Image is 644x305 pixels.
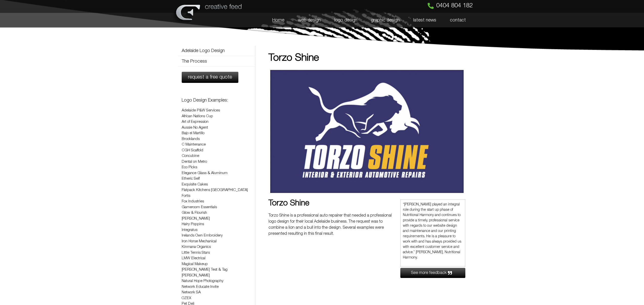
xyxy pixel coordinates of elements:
a: Irelands Own Embroidery [182,234,223,237]
a: OZEX [182,296,191,300]
a: See more feedback [400,268,465,278]
a: [PERSON_NAME] [182,274,210,277]
a: Flatpack Kitchens [GEOGRAPHIC_DATA] [182,188,248,192]
a: Adelaide P&W Services [182,109,220,112]
a: 0404 804 182 [428,3,473,9]
a: Eco Picks [182,166,197,169]
a: Integratus [182,228,197,232]
a: Iron Horse Mechanical [182,240,217,243]
a: web design [291,13,327,28]
a: LMW Electrical [182,256,205,260]
a: Fortis [182,194,190,198]
a: Etheric Self [182,177,200,180]
a: Network Educate Invite [182,285,219,289]
h2: Torzo Shine [268,199,393,207]
a: [PERSON_NAME] Test & Tag [182,268,227,271]
a: request a free quote [182,72,238,83]
a: African Nations Cup [182,114,213,118]
p: “[PERSON_NAME] played an integral role during the start up phase of Nutritional Harmony and conti... [403,202,463,260]
a: Art of Expression [182,120,209,124]
a: Elegance Glass & Aluminum [182,171,227,175]
span: request a free quote [188,75,232,80]
a: contact [443,13,473,28]
a: Little Tennis Stars [182,251,210,254]
h3: Logo Design Examples: [182,98,252,103]
a: Fox Industries [182,200,204,203]
a: Network SA [182,291,201,294]
a: The Process [178,56,256,66]
a: Home [265,13,291,28]
a: C Maintenance [182,143,206,146]
a: Aussie No Agent [182,126,208,129]
a: Concubine [182,154,199,158]
a: Hairy Poppins [182,222,204,226]
span: See more feedback [411,271,447,275]
a: graphic design [364,13,406,28]
nav: Menu [178,45,256,67]
a: Dental on Metro [182,160,207,163]
a: Natural Hope Photography [182,279,223,283]
a: latest news [406,13,443,28]
a: logo design [327,13,364,28]
a: Gameroom Essentials [182,205,217,209]
span: 0404 804 182 [436,3,473,9]
a: Brooklands [182,137,200,141]
p: Torzo Shine is a professional auto repairer that needed a professional logo design for their loca... [268,213,393,237]
a: Exquisite Cakes [182,183,208,186]
a: [PERSON_NAME] [182,217,210,220]
h1: Torzo Shine [268,53,465,63]
a: Bajo el Martillo [182,131,204,135]
nav: Menu [246,13,473,28]
a: Kinmana Organics [182,245,211,249]
a: Glow & Flourish [182,211,207,215]
a: Adelaide Logo Design [178,46,256,56]
a: CGH Scaffold [182,149,203,152]
a: Magical Makeup [182,262,208,266]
